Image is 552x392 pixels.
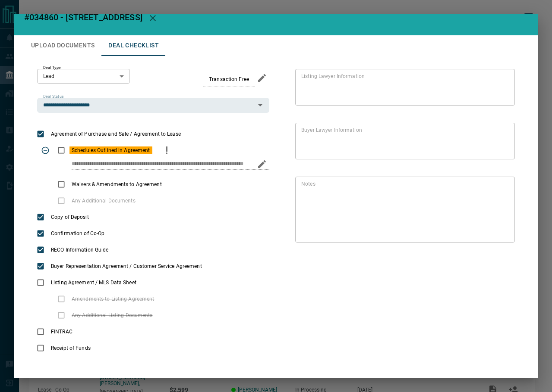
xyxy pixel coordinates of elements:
[69,197,138,205] span: Any Additional Documents
[254,99,266,111] button: Open
[159,142,174,159] button: priority
[49,230,107,237] span: Confirmation of Co-Op
[69,180,164,188] span: Waivers & Amendments to Agreement
[69,295,157,303] span: Amendments to Listing Agreement
[49,344,93,352] span: Receipt of Funds
[24,12,142,22] span: #034860 - [STREET_ADDRESS]
[301,127,505,156] textarea: text field
[37,69,130,84] div: Lead
[24,35,101,56] button: Upload Documents
[101,35,166,56] button: Deal Checklist
[49,130,183,138] span: Agreement of Purchase and Sale / Agreement to Lease
[49,279,139,286] span: Listing Agreement / MLS Data Sheet
[255,71,269,85] button: edit
[301,73,505,102] textarea: text field
[69,311,155,319] span: Any Additional Listing Documents
[301,180,505,239] textarea: text field
[49,328,75,336] span: FINTRAC
[49,262,204,270] span: Buyer Representation Agreement / Customer Service Agreement
[43,65,61,71] label: Deal Type
[49,246,110,254] span: RECO Information Guide
[255,157,269,171] button: edit
[43,94,63,100] label: Deal Status
[69,146,152,154] span: Schedules Outlined in Agreement
[49,213,91,221] span: Copy of Deposit
[37,142,54,159] span: Toggle Applicable
[72,159,251,170] input: checklist input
